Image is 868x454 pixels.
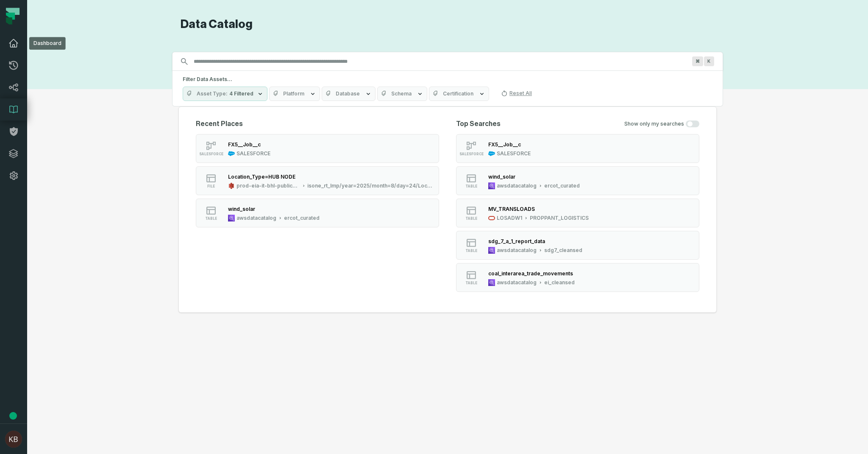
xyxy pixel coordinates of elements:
[5,431,22,448] img: avatar of Kennedy Bruce
[692,56,703,66] span: Press ⌘ + K to focus the search bar
[9,412,17,420] div: Tooltip anchor
[29,37,66,50] div: Dashboard
[181,17,723,32] h1: Data Catalog
[704,56,714,66] span: Press ⌘ + K to focus the search bar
